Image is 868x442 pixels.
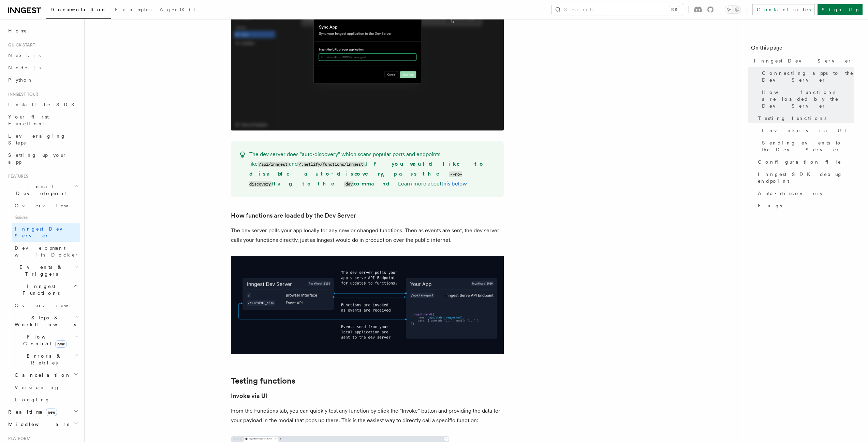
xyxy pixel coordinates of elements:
[12,312,80,331] button: Steps & Workflows
[759,137,854,156] a: Sending events to the Dev Server
[5,283,74,296] span: Inngest Functions
[8,102,79,107] span: Install the SDK
[231,256,504,354] img: dev-server-diagram-v2.png
[12,333,75,347] span: Flow Control
[751,44,854,55] h4: On this page
[8,133,66,146] span: Leveraging Steps
[762,89,854,109] span: How functions are loaded by the Dev Server
[231,376,295,386] a: Testing functions
[5,436,31,441] span: Platform
[758,171,854,184] span: Inngest SDK debug endpoint
[5,418,80,430] button: Middleware
[8,152,67,165] span: Setting up your app
[669,6,679,13] kbd: ⌘K
[46,2,111,19] a: Documentation
[552,4,683,15] button: Search...⌘K
[758,202,782,209] span: Flags
[15,245,79,258] span: Development with Docker
[12,299,80,312] a: Overview
[755,156,854,168] a: Configuration file
[754,57,852,64] span: Inngest Dev Server
[759,86,854,112] a: How functions are loaded by the Dev Server
[755,187,854,199] a: Auto-discovery
[12,353,74,366] span: Errors & Retries
[758,115,826,122] span: Testing functions
[12,331,80,350] button: Flow Controlnew
[231,391,267,401] a: Invoke via UI
[752,4,815,15] a: Contact sales
[12,223,80,242] a: Inngest Dev Server
[298,162,365,167] code: /.netlify/functions/inngest
[5,261,80,280] button: Events & Triggers
[755,112,854,124] a: Testing functions
[725,5,741,14] button: Toggle dark mode
[15,303,85,308] span: Overview
[12,369,80,381] button: Cancellation
[12,242,80,261] a: Development with Docker
[5,74,80,86] a: Python
[758,190,823,197] span: Auto-discovery
[46,409,57,416] span: new
[8,114,49,126] span: Your first Functions
[12,314,76,328] span: Steps & Workflows
[5,149,80,168] a: Setting up your app
[759,67,854,86] a: Connecting apps to the Dev Server
[12,381,80,393] a: Versioning
[258,162,289,167] code: /api/inngest
[12,372,71,378] span: Cancellation
[5,409,57,415] span: Realtime
[12,212,80,223] span: Guides
[5,25,80,37] a: Home
[5,421,70,428] span: Middleware
[8,77,33,83] span: Python
[755,199,854,212] a: Flags
[5,42,35,48] span: Quick start
[5,130,80,149] a: Leveraging Steps
[111,2,156,18] a: Examples
[5,61,80,74] a: Node.js
[231,406,504,425] p: From the Functions tab, you can quickly test any function by click the "Invoke" button and provid...
[762,127,853,134] span: Invoke via UI
[5,49,80,61] a: Next.js
[762,70,854,83] span: Connecting apps to the Dev Server
[762,139,854,153] span: Sending events to the Dev Server
[249,150,496,189] p: The dev server does "auto-discovery" which scans popular ports and endpoints like and . . Learn m...
[115,7,151,12] span: Examples
[755,168,854,187] a: Inngest SDK debug endpoint
[5,406,80,418] button: Realtimenew
[441,180,467,187] a: this below
[759,124,854,137] a: Invoke via UI
[15,397,50,402] span: Logging
[55,340,67,348] span: new
[5,183,74,197] span: Local Development
[12,350,80,369] button: Errors & Retries
[160,7,196,12] span: AgentKit
[5,299,80,406] div: Inngest Functions
[5,111,80,130] a: Your first Functions
[15,226,73,238] span: Inngest Dev Server
[249,161,485,187] strong: If you would like to disable auto-discovery, pass the flag to the command
[12,199,80,212] a: Overview
[12,393,80,406] a: Logging
[818,4,863,15] a: Sign Up
[50,7,107,12] span: Documentation
[5,98,80,111] a: Install the SDK
[5,199,80,261] div: Local Development
[8,53,41,58] span: Next.js
[344,181,354,187] code: dev
[751,55,854,67] a: Inngest Dev Server
[15,203,85,208] span: Overview
[231,226,504,245] p: The dev server polls your app locally for any new or changed functions. Then as events are sent, ...
[5,174,28,179] span: Features
[5,264,74,277] span: Events & Triggers
[758,158,841,165] span: Configuration file
[15,385,60,390] span: Versioning
[8,65,41,70] span: Node.js
[5,92,38,97] span: Inngest tour
[8,27,27,34] span: Home
[231,211,356,220] a: How functions are loaded by the Dev Server
[5,280,80,299] button: Inngest Functions
[5,180,80,199] button: Local Development
[156,2,200,18] a: AgentKit
[249,171,462,187] code: --no-discovery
